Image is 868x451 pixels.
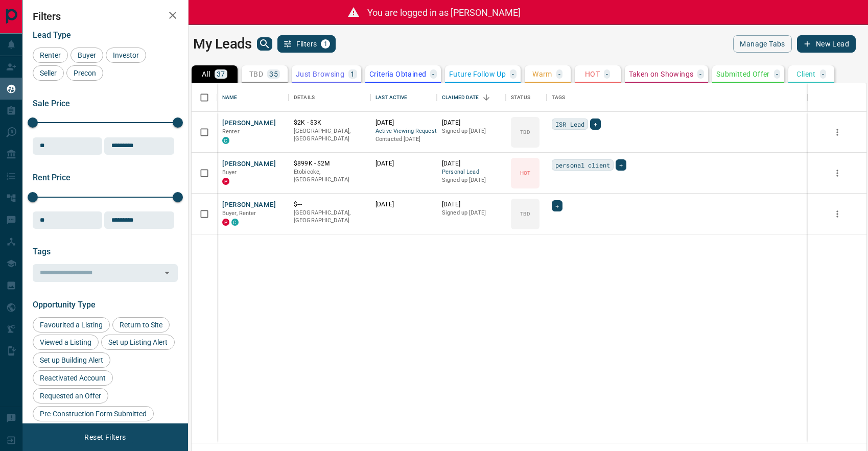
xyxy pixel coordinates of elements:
span: Buyer [222,169,237,176]
p: Taken on Showings [629,70,694,78]
span: Renter [36,51,64,59]
p: Contacted [DATE] [376,135,432,144]
span: Pre-Construction Form Submitted [36,410,150,418]
span: Personal Lead [442,168,501,177]
div: Pre-Construction Form Submitted [33,406,154,421]
p: Signed up [DATE] [442,209,501,217]
span: Lead Type [33,30,71,40]
span: Viewed a Listing [36,338,95,346]
p: Future Follow Up [449,70,506,78]
p: 1 [350,70,355,78]
div: Set up Listing Alert [101,335,175,350]
span: Set up Building Alert [36,356,107,364]
span: + [594,119,597,129]
span: Opportunity Type [33,300,96,310]
p: TBD [249,70,263,78]
p: - [699,70,701,78]
button: more [830,165,845,181]
div: Requested an Offer [33,388,108,403]
p: HOT [520,169,530,177]
p: - [512,70,514,78]
p: - [822,70,824,78]
p: [GEOGRAPHIC_DATA], [GEOGRAPHIC_DATA] [294,209,365,225]
span: You are logged in as [PERSON_NAME] [367,7,521,18]
div: Investor [106,48,146,63]
p: [DATE] [376,200,432,209]
button: [PERSON_NAME] [222,159,276,169]
div: Details [289,83,370,112]
h1: My Leads [193,36,252,52]
p: $2K - $3K [294,118,365,127]
div: condos.ca [231,219,239,226]
p: [DATE] [376,118,432,127]
p: Signed up [DATE] [442,176,501,184]
div: Status [511,83,530,112]
p: HOT [585,70,600,78]
div: Last Active [376,83,407,112]
span: Sale Price [33,99,70,108]
div: Name [217,83,289,112]
div: condos.ca [222,137,229,144]
button: [PERSON_NAME] [222,200,276,210]
span: 1 [322,40,329,48]
div: Reactivated Account [33,370,113,386]
p: Etobicoke, [GEOGRAPHIC_DATA] [294,168,365,184]
p: Client [796,70,815,78]
div: Return to Site [112,317,170,333]
span: Rent Price [33,173,71,182]
p: All [202,70,210,78]
div: Viewed a Listing [33,335,99,350]
p: - [606,70,608,78]
button: more [830,125,845,140]
div: Details [294,83,315,112]
p: - [558,70,560,78]
div: Claimed Date [437,83,506,112]
div: Tags [552,83,566,112]
span: Set up Listing Alert [105,338,171,346]
span: Investor [109,51,143,59]
p: [DATE] [442,200,501,209]
p: [DATE] [376,159,432,168]
span: Active Viewing Request [376,127,432,136]
p: Warm [532,70,552,78]
p: [DATE] [442,118,501,127]
button: search button [257,37,272,51]
div: Name [222,83,238,112]
h2: Filters [33,10,178,22]
p: Criteria Obtained [369,70,427,78]
p: TBD [520,210,530,218]
span: Favourited a Listing [36,321,106,329]
p: - [432,70,434,78]
span: Buyer, Renter [222,210,256,217]
p: $899K - $2M [294,159,365,168]
div: + [552,200,562,211]
p: [GEOGRAPHIC_DATA], [GEOGRAPHIC_DATA] [294,127,365,143]
span: Renter [222,128,240,135]
span: Reactivated Account [36,374,109,382]
span: Tags [33,247,51,256]
div: Status [506,83,547,112]
p: Signed up [DATE] [442,127,501,135]
p: 37 [217,70,225,78]
button: Manage Tabs [733,35,791,53]
div: Favourited a Listing [33,317,110,333]
div: Precon [66,65,103,81]
div: Tags [547,83,808,112]
div: + [616,159,626,171]
button: New Lead [797,35,856,53]
div: Seller [33,65,64,81]
div: Claimed Date [442,83,479,112]
div: property.ca [222,178,229,185]
p: TBD [520,128,530,136]
button: Filters1 [277,35,336,53]
div: property.ca [222,219,229,226]
button: Open [160,266,174,280]
div: Buyer [71,48,103,63]
span: Buyer [74,51,100,59]
span: + [555,201,559,211]
p: [DATE] [442,159,501,168]
p: 35 [269,70,278,78]
span: Requested an Offer [36,392,105,400]
button: Reset Filters [78,429,132,446]
button: more [830,206,845,222]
